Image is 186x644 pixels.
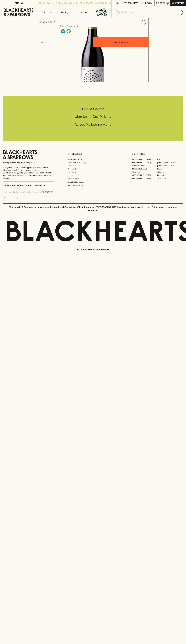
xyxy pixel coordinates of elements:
[157,158,183,161] a: Braddon
[61,29,65,33] img: Chilled Red
[3,122,183,127] h5: Across Melbourne Metro
[3,96,183,141] div: Call to action block
[61,11,69,14] p: Tastings
[132,164,157,167] a: Brunswick West
[167,2,168,4] p: 0
[60,25,78,28] button: Add to wishlist
[132,152,183,156] p: OUR STORES
[37,27,149,82] img: 39755.png
[42,191,53,194] p: SUBSCRIBE
[3,166,54,179] p: It is against the law to sell or supply alcohol to, or to obtain alcohol on behalf of a person un...
[121,10,181,15] input: Try "Pinot noir"
[68,164,119,167] a: Careers
[157,161,183,164] a: [GEOGRAPHIC_DATA]
[172,2,184,5] p: Checkout
[157,164,183,167] a: [GEOGRAPHIC_DATA]
[3,161,54,164] p: Sibling owned and run since [DATE]
[132,158,157,161] a: [GEOGRAPHIC_DATA]
[66,29,71,33] img: Organic
[128,2,138,5] p: Wishlist
[68,161,119,164] a: Business & Bulk Gifting
[68,184,119,187] a: Terms & Conditions
[132,167,157,170] a: [PERSON_NAME]
[157,167,183,170] a: Fitzroy
[132,170,157,174] a: Fitzroy North
[157,170,183,174] a: Geelong
[29,172,54,174] strong: Liquor License #32064953
[3,114,183,119] h5: Uber Same-Day Delivery
[68,177,119,180] a: Privacy Policy
[114,41,128,44] p: ADD TO CART
[14,2,23,5] p: FIND US
[48,21,53,23] a: SHOP
[5,206,181,212] p: Blackhearts & Sparrows acknowledges the traditional Custodians of land throughout [GEOGRAPHIC_DAT...
[56,6,74,18] a: Tastings
[68,167,119,171] a: Contact Us
[60,28,66,34] a: Wonderful as is, but a slight chill will enhance the aromatics and give it a beautiful crunch.
[68,174,119,177] a: FAQ's
[37,6,56,18] button: Shop
[145,2,152,5] p: Login
[68,171,119,174] a: Gift Cards
[93,37,149,47] button: ADD TO CART
[140,19,147,26] button: Add to wishlist
[3,107,183,111] h5: Click & Collect
[3,184,54,187] p: Subscribe to The Blackhearts Newsletter
[41,189,54,195] button: SUBSCRIBE
[5,190,41,194] input: e.g. jane@blackheartsandsparrows.com.au
[156,2,162,5] p: $0.00
[80,11,87,14] p: Stores
[39,21,46,23] a: HOME
[157,174,183,177] a: Prahran
[68,152,119,156] p: OTHER AREAS
[68,158,119,161] a: Bottle Drop FAQ's
[66,28,71,34] a: Organic
[157,177,183,180] a: Thornbury
[132,161,157,164] a: [GEOGRAPHIC_DATA]
[132,174,157,177] a: [GEOGRAPHIC_DATA]
[132,177,157,180] a: [GEOGRAPHIC_DATA]
[3,197,54,199] p: We will never spam you
[42,11,47,14] p: Shop
[74,6,93,18] a: Stores
[68,180,119,184] a: Shipping Information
